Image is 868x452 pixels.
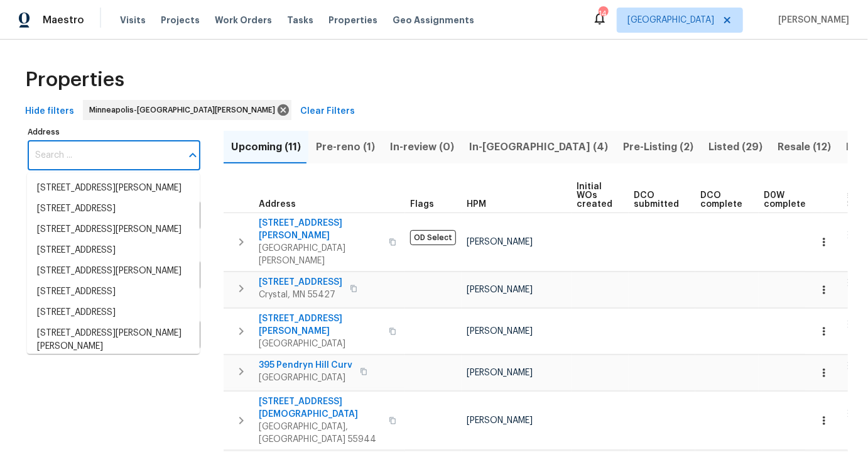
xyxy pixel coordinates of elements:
input: Search ... [28,141,182,170]
li: [STREET_ADDRESS][PERSON_NAME] [27,261,200,282]
span: Geo Assignments [393,14,474,26]
span: Address [259,200,296,209]
span: [STREET_ADDRESS] [259,276,342,289]
span: DCO complete [700,191,742,209]
span: Listed (29) [708,138,762,156]
span: Tasks [287,16,313,25]
span: Pre-Listing (2) [623,138,693,156]
span: Upcoming (11) [231,138,301,156]
span: OD Select [410,230,456,245]
span: Crystal, MN 55427 [259,289,342,301]
span: Minneapolis-[GEOGRAPHIC_DATA][PERSON_NAME] [89,104,280,116]
span: [STREET_ADDRESS][PERSON_NAME] [259,217,381,242]
li: [STREET_ADDRESS] [27,240,200,261]
div: 14 [599,8,607,20]
span: [PERSON_NAME] [467,416,533,425]
li: [STREET_ADDRESS][PERSON_NAME][PERSON_NAME] [27,323,200,357]
span: [PERSON_NAME] [773,14,849,26]
button: Hide filters [20,100,79,123]
span: 395 Pendryn Hill Curv [259,359,352,372]
span: [GEOGRAPHIC_DATA] [627,14,714,26]
span: [STREET_ADDRESS][PERSON_NAME] [259,312,381,338]
span: Properties [25,74,124,86]
button: Close [184,146,202,164]
span: In-review (0) [390,138,454,156]
span: Resale (12) [778,138,831,156]
span: D0W complete [764,191,806,209]
span: Properties [328,14,377,26]
li: [STREET_ADDRESS][PERSON_NAME] [27,178,200,199]
span: Hide filters [25,104,74,119]
button: Clear Filters [295,100,360,123]
span: Flags [410,200,434,209]
span: Pre-reno (1) [316,138,375,156]
span: Projects [161,14,200,26]
div: Minneapolis-[GEOGRAPHIC_DATA][PERSON_NAME] [83,100,291,120]
li: [STREET_ADDRESS] [27,199,200,219]
span: [GEOGRAPHIC_DATA] [259,372,352,384]
span: [PERSON_NAME] [467,327,533,336]
span: Work Orders [215,14,272,26]
span: [STREET_ADDRESS][DEMOGRAPHIC_DATA] [259,395,381,421]
span: DCO submitted [634,191,679,209]
span: [PERSON_NAME] [467,368,533,377]
li: [STREET_ADDRESS][PERSON_NAME] [27,219,200,240]
li: [STREET_ADDRESS] [27,302,200,323]
span: Maestro [43,14,84,26]
span: HPM [467,200,486,209]
li: [STREET_ADDRESS] [27,282,200,302]
label: Address [28,128,200,136]
span: [GEOGRAPHIC_DATA] [259,338,381,350]
span: [PERSON_NAME] [467,285,533,294]
span: Initial WOs created [577,182,612,209]
span: [GEOGRAPHIC_DATA][PERSON_NAME] [259,242,381,267]
span: [PERSON_NAME] [467,238,533,246]
span: Visits [120,14,146,26]
span: In-[GEOGRAPHIC_DATA] (4) [469,138,608,156]
span: Clear Filters [300,104,355,119]
span: [GEOGRAPHIC_DATA], [GEOGRAPHIC_DATA] 55944 [259,421,381,446]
